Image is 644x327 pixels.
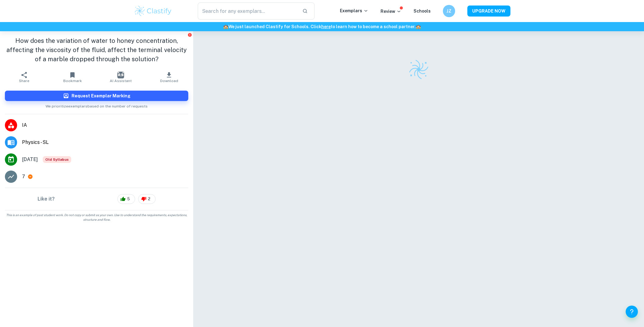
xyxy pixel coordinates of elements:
span: IA [22,122,188,129]
input: Search for any exemplars... [198,2,298,20]
span: We prioritize exemplars based on the number of requests [46,101,148,109]
span: Download [160,79,178,83]
p: Review [381,8,401,15]
span: 5 [124,196,133,202]
button: Request Exemplar Marking [5,91,188,101]
h6: JZ [445,8,452,14]
button: Bookmark [48,69,97,86]
span: 🏫 [416,24,421,29]
button: Report issue [187,32,192,37]
button: Help and Feedback [626,306,638,318]
h6: Like it? [38,195,55,203]
div: 5 [117,194,135,204]
img: Clastify logo [134,5,173,17]
div: 2 [138,194,156,204]
span: Old Syllabus [43,156,71,163]
button: AI Assistant [97,69,145,86]
span: Physics - SL [22,139,188,146]
button: Download [145,69,193,86]
button: UPGRADE NOW [467,6,510,17]
h1: How does the variation of water to honey concentration, affecting the viscosity of the fluid, aff... [5,36,188,64]
h6: Request Exemplar Marking [72,92,131,99]
button: JZ [443,5,455,17]
h6: We just launched Clastify for Schools. Click to learn how to become a school partner. [1,23,643,30]
span: Bookmark [63,79,82,83]
span: AI Assistant [110,79,132,83]
span: This is an example of past student work. Do not copy or submit as your own. Use to understand the... [2,213,191,222]
a: here [321,24,331,29]
img: Clastify logo [408,59,429,80]
a: Schools [414,9,431,13]
span: [DATE] [22,156,38,163]
span: 🏫 [223,24,228,29]
span: 2 [145,196,154,202]
span: Share [19,79,29,83]
p: 7 [22,173,25,180]
p: Exemplars [340,7,368,14]
div: Starting from the May 2025 session, the Physics IA requirements have changed. It's OK to refer to... [43,156,71,163]
img: AI Assistant [117,72,124,78]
